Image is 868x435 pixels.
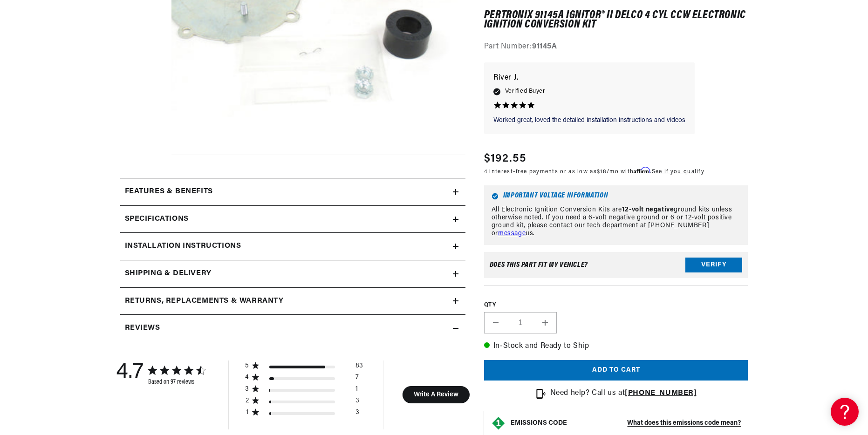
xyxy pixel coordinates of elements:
[355,385,358,397] div: 1
[125,295,284,307] h2: Returns, Replacements & Warranty
[484,11,748,30] h1: PerTronix 91145A Ignitor® II Delco 4 cyl ccw Electronic Ignition Conversion Kit
[511,419,741,428] button: EMISSIONS CODEWhat does this emissions code mean?
[120,260,465,287] summary: Shipping & Delivery
[245,397,249,405] div: 2
[120,315,465,342] summary: Reviews
[125,322,160,334] h2: Reviews
[550,388,697,400] p: Need help? Call us at
[120,288,465,315] summary: Returns, Replacements & Warranty
[532,43,557,51] strong: 91145A
[245,374,249,382] div: 4
[634,167,650,174] span: Affirm
[511,420,567,427] strong: EMISSIONS CODE
[652,170,704,175] a: See if you qualify - Learn more about Affirm Financing (opens in modal)
[120,206,465,233] summary: Specifications
[355,397,359,408] div: 3
[355,374,359,385] div: 7
[125,268,212,280] h2: Shipping & Delivery
[120,233,465,260] summary: Installation instructions
[245,362,249,370] div: 5
[116,360,144,386] div: 4.7
[484,41,748,54] div: Part Number:
[125,186,213,198] h2: Features & Benefits
[245,374,363,385] div: 4 star by 7 reviews
[597,170,607,175] span: $18
[492,206,741,238] p: All Electronic Ignition Conversion Kits are ground kits unless otherwise noted. If you need a 6-v...
[355,362,363,374] div: 83
[402,386,470,403] button: Write A Review
[245,408,363,420] div: 1 star by 3 reviews
[493,116,685,125] p: Worked great, loved the detailed installation instructions and videos
[685,258,742,273] button: Verify
[125,240,241,252] h2: Installation instructions
[505,87,545,97] span: Verified Buyer
[148,379,205,386] div: Based on 97 reviews
[245,408,249,417] div: 1
[484,168,704,177] p: 4 interest-free payments or as low as /mo with .
[491,416,506,431] img: Emissions code
[245,385,363,397] div: 3 star by 1 reviews
[245,385,249,394] div: 3
[245,397,363,408] div: 2 star by 3 reviews
[490,262,588,269] div: Does This part fit My vehicle?
[484,340,748,353] p: In-Stock and Ready to Ship
[622,206,674,213] strong: 12-volt negative
[493,72,685,85] p: River J.
[245,362,363,374] div: 5 star by 83 reviews
[125,213,189,225] h2: Specifications
[484,360,748,381] button: Add to cart
[120,178,465,205] summary: Features & Benefits
[492,193,741,200] h6: Important Voltage Information
[484,302,748,310] label: QTY
[625,390,697,397] a: [PHONE_NUMBER]
[484,151,526,168] span: $192.55
[627,420,741,427] strong: What does this emissions code mean?
[355,408,359,420] div: 3
[498,230,526,237] a: message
